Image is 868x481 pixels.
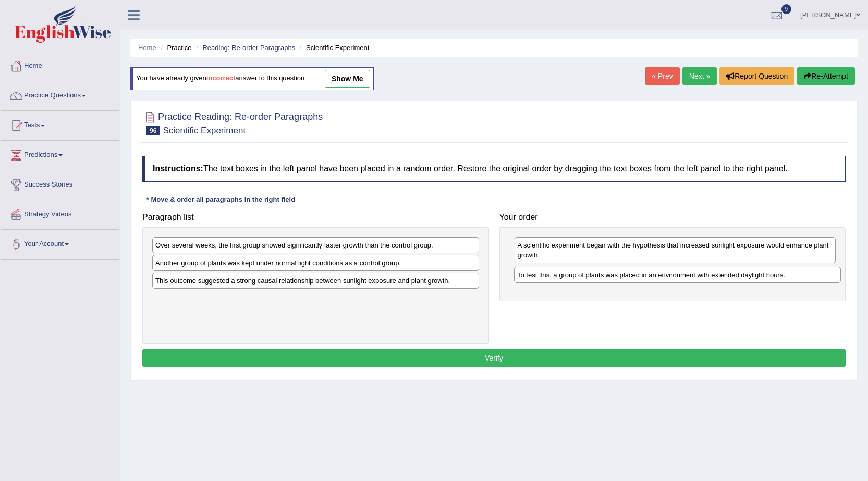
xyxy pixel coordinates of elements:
b: Instructions: [153,164,203,173]
div: This outcome suggested a strong causal relationship between sunlight exposure and plant growth. [152,273,479,289]
span: 9 [781,4,792,14]
a: show me [325,70,370,88]
button: Verify [142,349,846,367]
a: Practice Questions [1,81,119,107]
b: incorrect [206,75,236,82]
h2: Practice Reading: Re-order Paragraphs [142,109,323,135]
div: Over several weeks, the first group showed significantly faster growth than the control group. [152,237,479,253]
li: Scientific Experiment [297,43,370,53]
div: Another group of plants was kept under normal light conditions as a control group. [152,255,479,271]
li: Practice [158,43,191,53]
div: To test this, a group of plants was placed in an environment with extended daylight hours. [514,267,841,283]
a: Home [1,52,119,78]
a: Home [138,44,156,52]
button: Report Question [719,67,794,85]
small: Scientific Experiment [163,126,246,135]
span: 96 [146,126,160,135]
h4: The text boxes in the left panel have been placed in a random order. Restore the original order b... [142,156,846,182]
a: « Prev [645,67,679,85]
a: Your Account [1,230,119,256]
a: Tests [1,111,119,137]
h4: Paragraph list [142,213,489,222]
h4: Your order [499,213,846,222]
a: Next » [682,67,717,85]
div: A scientific experiment began with the hypothesis that increased sunlight exposure would enhance ... [515,237,836,263]
a: Success Stories [1,170,119,196]
div: You have already given answer to this question [130,67,374,90]
a: Strategy Videos [1,200,119,226]
button: Re-Attempt [797,67,855,85]
a: Reading: Re-order Paragraphs [202,44,295,52]
a: Predictions [1,141,119,167]
div: * Move & order all paragraphs in the right field [142,195,299,205]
